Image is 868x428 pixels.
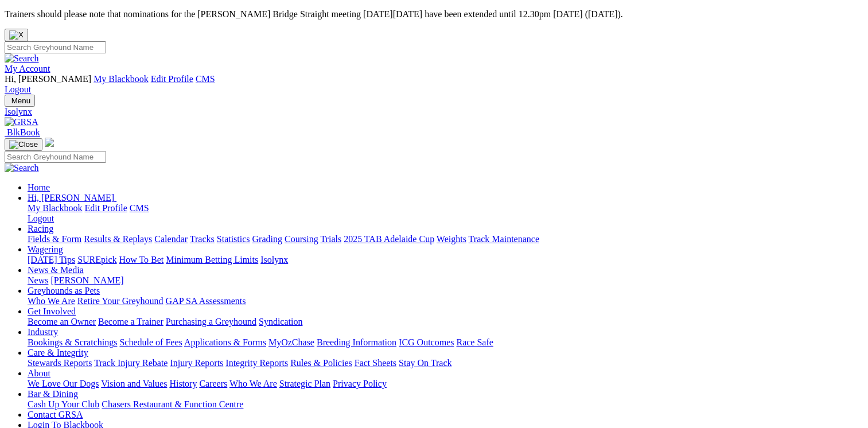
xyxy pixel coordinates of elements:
[28,337,863,348] div: Industry
[28,286,100,295] a: Greyhounds as Pets
[170,358,223,368] a: Injury Reports
[259,317,302,326] a: Syndication
[28,275,48,285] a: News
[5,41,106,53] input: Search
[166,317,256,326] a: Purchasing a Greyhound
[98,317,164,326] a: Become a Trainer
[5,151,106,163] input: Search
[85,203,127,213] a: Edit Profile
[5,163,39,173] img: Search
[456,337,493,347] a: Race Safe
[320,234,341,244] a: Trials
[28,399,863,410] div: Bar & Dining
[77,296,164,306] a: Retire Your Greyhound
[28,234,863,244] div: Racing
[355,358,396,368] a: Fact Sheets
[252,234,282,244] a: Grading
[28,358,863,368] div: Care & Integrity
[28,358,92,368] a: Stewards Reports
[217,234,250,244] a: Statistics
[28,379,99,388] a: We Love Our Dogs
[290,358,352,368] a: Rules & Policies
[28,389,78,399] a: Bar & Dining
[151,74,193,84] a: Edit Profile
[285,234,318,244] a: Coursing
[5,74,863,95] div: My Account
[5,84,31,94] a: Logout
[154,234,188,244] a: Calendar
[5,53,39,64] img: Search
[28,296,863,306] div: Greyhounds as Pets
[5,64,50,73] a: My Account
[225,358,288,368] a: Integrity Reports
[166,296,246,306] a: GAP SA Assessments
[11,96,30,105] span: Menu
[260,255,288,264] a: Isolynx
[28,234,81,244] a: Fields & Form
[5,9,863,20] p: Trainers should please note that nominations for the [PERSON_NAME] Bridge Straight meeting [DATE]...
[166,255,258,264] a: Minimum Betting Limits
[437,234,466,244] a: Weights
[94,358,168,368] a: Track Injury Rebate
[28,317,863,327] div: Get Involved
[317,337,396,347] a: Breeding Information
[102,399,243,409] a: Chasers Restaurant & Function Centre
[5,138,42,151] button: Toggle navigation
[28,203,863,224] div: Hi, [PERSON_NAME]
[94,74,149,84] a: My Blackbook
[268,337,314,347] a: MyOzChase
[5,117,38,127] img: GRSA
[28,182,50,192] a: Home
[28,213,54,223] a: Logout
[199,379,227,388] a: Careers
[5,29,28,41] button: Close
[333,379,387,388] a: Privacy Policy
[9,140,38,149] img: Close
[5,74,91,84] span: Hi, [PERSON_NAME]
[84,234,152,244] a: Results & Replays
[399,358,451,368] a: Stay On Track
[28,399,99,409] a: Cash Up Your Club
[28,296,75,306] a: Who We Are
[28,306,76,316] a: Get Involved
[399,337,454,347] a: ICG Outcomes
[9,30,24,40] img: X
[77,255,116,264] a: SUREpick
[5,95,35,107] button: Toggle navigation
[28,203,83,213] a: My Blackbook
[184,337,266,347] a: Applications & Forms
[5,107,863,117] a: Isolynx
[28,255,863,265] div: Wagering
[50,275,123,285] a: [PERSON_NAME]
[28,193,114,203] span: Hi, [PERSON_NAME]
[28,348,88,357] a: Care & Integrity
[119,255,164,264] a: How To Bet
[28,255,75,264] a: [DATE] Tips
[28,337,117,347] a: Bookings & Scratchings
[196,74,215,84] a: CMS
[130,203,149,213] a: CMS
[169,379,197,388] a: History
[101,379,167,388] a: Vision and Values
[7,127,40,137] span: BlkBook
[45,138,54,147] img: logo-grsa-white.png
[28,317,96,326] a: Become an Owner
[28,379,863,389] div: About
[28,224,53,234] a: Racing
[28,193,116,203] a: Hi, [PERSON_NAME]
[190,234,215,244] a: Tracks
[279,379,330,388] a: Strategic Plan
[28,265,84,275] a: News & Media
[28,368,50,378] a: About
[28,410,83,419] a: Contact GRSA
[28,275,863,286] div: News & Media
[5,127,40,137] a: BlkBook
[28,327,58,337] a: Industry
[119,337,182,347] a: Schedule of Fees
[344,234,434,244] a: 2025 TAB Adelaide Cup
[229,379,277,388] a: Who We Are
[28,244,63,254] a: Wagering
[469,234,539,244] a: Track Maintenance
